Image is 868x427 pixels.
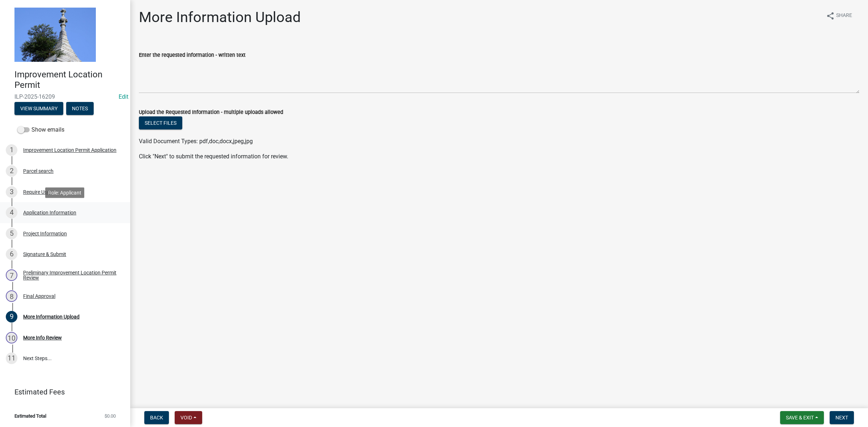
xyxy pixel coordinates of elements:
[826,12,835,20] i: share
[786,415,814,420] span: Save & Exit
[23,314,80,319] div: More Information Upload
[139,110,283,115] label: Upload the Requested Information - multiple uploads allowed
[14,8,96,62] img: Decatur County, Indiana
[780,411,824,424] button: Save & Exit
[6,144,17,156] div: 1
[6,228,17,239] div: 5
[6,248,17,260] div: 6
[105,414,116,418] span: $0.00
[14,93,116,100] span: ILP-2025-16209
[23,231,67,236] div: Project Information
[139,152,859,161] p: Click "Next" to submit the requested information for review.
[23,189,51,195] div: Require User
[820,9,858,23] button: shareShare
[6,269,17,281] div: 7
[139,116,182,129] button: Select files
[14,414,46,418] span: Estimated Total
[45,187,84,198] div: Role: Applicant
[144,411,169,424] button: Back
[17,125,64,134] label: Show emails
[150,415,163,420] span: Back
[66,102,94,115] button: Notes
[6,311,17,323] div: 9
[139,53,246,58] label: Enter the requested information - written text
[14,106,63,112] wm-modal-confirm: Summary
[23,252,66,257] div: Signature & Submit
[6,207,17,218] div: 4
[119,93,128,100] a: Edit
[6,290,17,302] div: 8
[23,294,55,299] div: Final Approval
[23,168,54,174] div: Parcel search
[139,9,301,26] h1: More Information Upload
[835,415,848,420] span: Next
[180,415,192,420] span: Void
[14,69,124,90] h4: Improvement Location Permit
[66,106,94,112] wm-modal-confirm: Notes
[14,102,63,115] button: View Summary
[23,270,119,280] div: Preliminary Improvement Location Permit Review
[6,165,17,177] div: 2
[119,93,128,100] wm-modal-confirm: Edit Application Number
[6,186,17,198] div: 3
[6,332,17,343] div: 10
[23,335,62,340] div: More Info Review
[830,411,854,424] button: Next
[23,148,116,153] div: Improvement Location Permit Application
[6,385,119,399] a: Estimated Fees
[23,210,76,215] div: Application Information
[836,12,852,20] span: Share
[139,138,253,145] span: Valid Document Types: pdf,doc,docx,jpeg,jpg
[6,353,17,364] div: 11
[175,411,202,424] button: Void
